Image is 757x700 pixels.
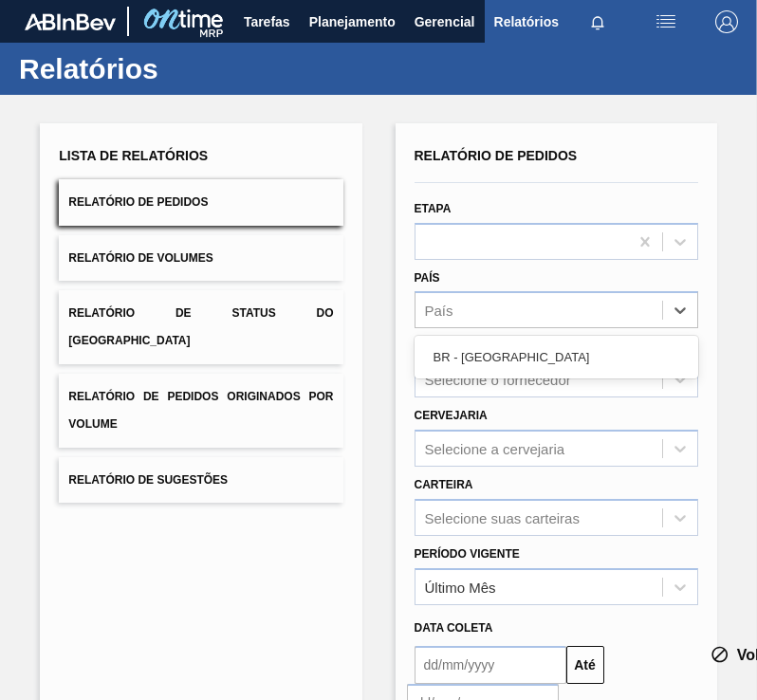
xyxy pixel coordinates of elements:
[415,646,566,684] input: dd/mm/yyyy
[59,148,208,163] span: Lista de Relatórios
[59,374,342,448] button: Relatório de Pedidos Originados por Volume
[415,547,520,561] label: Período Vigente
[715,10,738,33] img: Logout
[59,235,342,282] button: Relatório de Volumes
[567,9,628,35] button: Notificações
[655,10,677,33] img: userActions
[59,457,342,504] button: Relatório de Sugestões
[566,646,604,684] button: Até
[309,10,396,33] span: Planejamento
[415,478,473,491] label: Carteira
[68,390,333,431] span: Relatório de Pedidos Originados por Volume
[415,340,698,375] div: BR - [GEOGRAPHIC_DATA]
[68,195,208,209] span: Relatório de Pedidos
[68,251,212,265] span: Relatório de Volumes
[425,303,453,319] div: País
[415,621,493,635] span: Data coleta
[425,440,565,456] div: Selecione a cervejaria
[59,179,342,226] button: Relatório de Pedidos
[425,579,496,595] div: Último Mês
[494,10,559,33] span: Relatórios
[415,10,475,33] span: Gerencial
[244,10,290,33] span: Tarefas
[68,306,333,347] span: Relatório de Status do [GEOGRAPHIC_DATA]
[25,13,116,30] img: TNhmsLtSVTkK8tSr43FrP2fwEKptu5GPRR3wAAAABJRU5ErkJggg==
[19,58,356,80] h1: Relatórios
[415,202,452,215] label: Etapa
[425,372,571,388] div: Selecione o fornecedor
[415,271,440,285] label: País
[415,148,578,163] span: Relatório de Pedidos
[415,409,488,422] label: Cervejaria
[59,290,342,364] button: Relatório de Status do [GEOGRAPHIC_DATA]
[425,509,580,525] div: Selecione suas carteiras
[68,473,228,487] span: Relatório de Sugestões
